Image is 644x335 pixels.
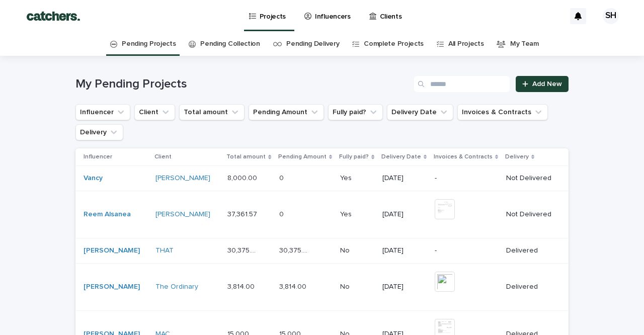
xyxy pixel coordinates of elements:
[340,208,354,219] p: Yes
[75,263,569,310] tr: [PERSON_NAME] The Ordinary 3,814.003,814.00 3,814.003,814.00 NoNo [DATE]Delivered
[155,210,210,219] a: [PERSON_NAME]
[155,246,174,255] a: THAT
[84,151,112,162] p: Influencer
[328,104,383,120] button: Fully paid?
[286,32,339,56] a: Pending Delivery
[340,281,352,291] p: No
[364,32,424,56] a: Complete Projects
[75,238,569,263] tr: [PERSON_NAME] THAT 30,375.0030,375.00 30,375.0030,375.00 NoNo [DATE]-Delivered
[505,151,529,162] p: Delivery
[200,32,260,56] a: Pending Collection
[448,32,484,56] a: All Projects
[227,208,259,219] p: 37,361.57
[457,104,548,120] button: Invoices & Contracts
[155,174,210,183] a: [PERSON_NAME]
[75,166,569,191] tr: Vancy [PERSON_NAME] 8,000.008,000.00 00 YesYes [DATE]-Not Delivered
[435,174,498,183] p: -
[414,76,510,92] input: Search
[506,246,552,255] p: Delivered
[603,8,619,24] div: SH
[510,32,539,56] a: My Team
[155,283,198,291] a: The Ordinary
[75,77,410,92] h1: My Pending Projects
[506,210,552,219] p: Not Delivered
[84,174,103,183] a: Vancy
[382,246,427,255] p: [DATE]
[84,210,131,219] a: Reem Alsanea
[339,151,369,162] p: Fully paid?
[227,281,257,291] p: 3,814.00
[279,281,308,291] p: 3,814.00
[75,104,130,120] button: Influencer
[134,104,175,120] button: Client
[20,6,87,26] img: BTdGiKtkTjWbRbtFPD8W
[506,174,552,183] p: Not Delivered
[122,32,176,56] a: Pending Projects
[279,208,286,219] p: 0
[382,174,427,183] p: [DATE]
[278,151,327,162] p: Pending Amount
[249,104,324,120] button: Pending Amount
[382,283,427,291] p: [DATE]
[340,172,354,183] p: Yes
[179,104,245,120] button: Total amount
[381,151,421,162] p: Delivery Date
[226,151,266,162] p: Total amount
[506,283,552,291] p: Delivered
[84,246,140,255] a: [PERSON_NAME]
[227,172,259,183] p: 8,000.00
[532,80,562,88] span: Add New
[75,124,123,140] button: Delivery
[516,76,569,92] a: Add New
[279,172,286,183] p: 0
[84,283,140,291] a: [PERSON_NAME]
[154,151,172,162] p: Client
[279,244,313,255] p: 30,375.00
[227,244,261,255] p: 30,375.00
[382,210,427,219] p: [DATE]
[434,151,493,162] p: Invoices & Contracts
[435,246,498,255] p: -
[75,191,569,238] tr: Reem Alsanea [PERSON_NAME] 37,361.5737,361.57 00 YesYes [DATE]Not Delivered
[340,244,352,255] p: No
[387,104,453,120] button: Delivery Date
